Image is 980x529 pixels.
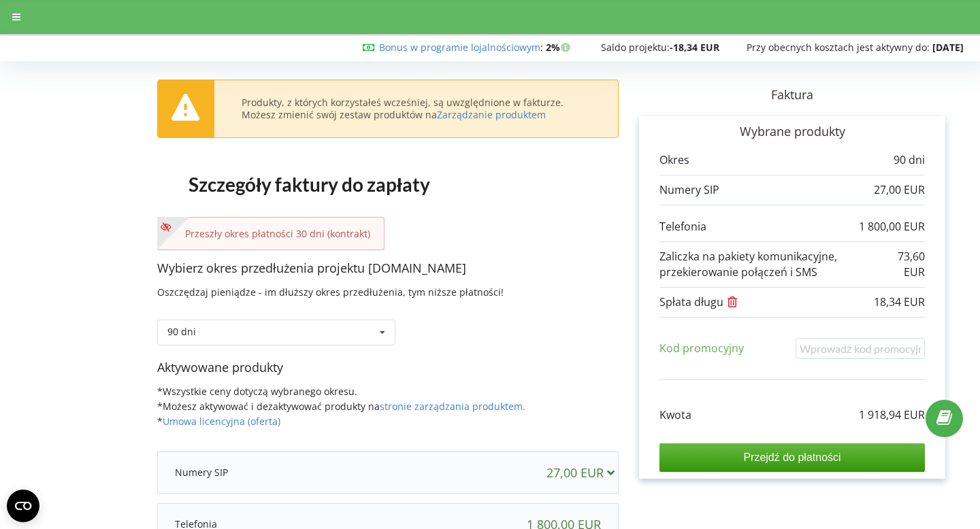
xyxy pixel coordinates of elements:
p: Okres [659,152,689,168]
a: Zarządzanie produktem [437,108,546,121]
p: 1 918,94 EUR [859,407,925,423]
strong: -18,34 EUR [670,41,719,54]
p: 27,00 EUR [874,182,925,198]
p: Wybierz okres przedłużenia projektu [DOMAIN_NAME] [157,260,619,277]
span: *Wszystkie ceny dotyczą wybranego okresu. [157,385,357,398]
p: Wybrane produkty [659,123,925,141]
button: Open CMP widget [7,490,39,522]
span: *Możesz aktywować i dezaktywować produkty na [157,400,525,413]
p: Spłata długu [659,294,741,310]
a: Bonus w programie lojalnościowym [379,41,540,54]
strong: 2% [546,41,574,54]
p: Numery SIP [659,182,719,198]
div: Produkty, z których korzystałeś wcześniej, są uwzględnione w fakturze. Możesz zmienić swój zestaw... [242,97,591,121]
span: : [379,41,543,54]
strong: [DATE] [932,41,964,54]
p: Telefonia [659,219,706,235]
h1: Szczegóły faktury do zapłaty [157,152,462,217]
p: Przeszły okres płatności 30 dni (kontrakt) [171,227,370,241]
span: Oszczędzaj pieniądze - im dłuższy okres przedłużenia, tym niższe płatności! [157,286,504,298]
p: 1 800,00 EUR [859,219,925,235]
p: Numery SIP [175,466,228,479]
input: Wprowadź kod promocyjny [796,338,925,359]
a: stronie zarządzania produktem. [380,400,525,413]
a: Umowa licencyjna (oferta) [163,415,280,428]
input: Przejdź do płatności [659,443,925,472]
p: 18,34 EUR [874,294,925,310]
span: Przy obecnych kosztach jest aktywny do: [747,41,930,54]
p: Zaliczka na pakiety komunikacyjne, przekierowanie połączeń i SMS [659,249,890,280]
div: 90 dni [167,327,196,337]
p: Faktura [619,86,966,104]
p: Aktywowane produkty [157,359,619,377]
div: 27,00 EUR [546,466,621,479]
p: 90 dni [894,152,925,168]
span: Saldo projektu: [601,41,670,54]
p: Kod promocyjny [659,341,744,356]
p: 73,60 EUR [890,249,925,280]
p: Kwota [659,407,691,423]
